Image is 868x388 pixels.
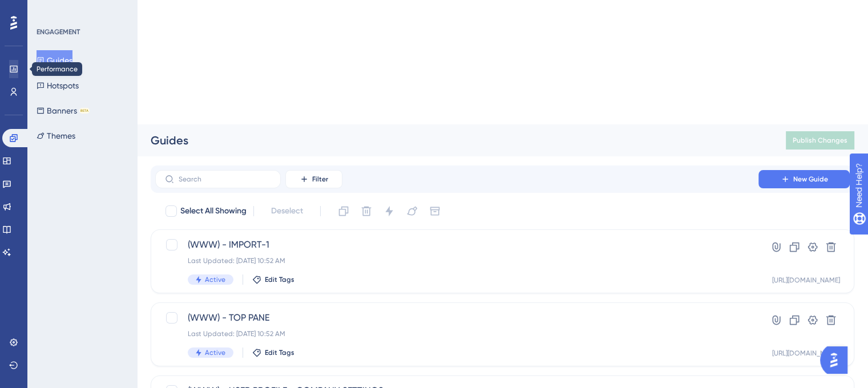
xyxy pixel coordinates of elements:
span: (WWW) - IMPORT-1 [188,238,726,252]
span: Edit Tags [265,275,294,284]
button: Deselect [261,201,313,221]
div: BETA [79,108,90,114]
button: Edit Tags [252,275,294,284]
span: Need Help? [27,3,71,17]
input: Search [179,175,271,183]
button: Publish Changes [786,131,854,149]
button: Guides [37,50,72,71]
button: Hotspots [37,75,79,96]
span: Edit Tags [265,348,294,357]
div: [URL][DOMAIN_NAME] [772,276,840,285]
div: Guides [151,132,757,148]
span: Publish Changes [793,136,847,145]
div: ENGAGEMENT [37,27,80,37]
span: Active [205,275,225,284]
span: New Guide [793,175,828,184]
div: Last Updated: [DATE] 10:52 AM [188,329,726,338]
button: New Guide [758,170,850,188]
span: Active [205,348,225,357]
span: Filter [312,175,328,184]
button: Themes [37,126,75,146]
span: (WWW) - TOP PANE [188,311,726,325]
button: BannersBETA [37,100,90,121]
iframe: UserGuiding AI Assistant Launcher [820,343,854,377]
button: Edit Tags [252,348,294,357]
div: Last Updated: [DATE] 10:52 AM [188,256,726,265]
button: Filter [285,170,342,188]
span: Deselect [271,204,303,218]
div: [URL][DOMAIN_NAME] [772,349,840,358]
span: Select All Showing [180,204,247,218]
